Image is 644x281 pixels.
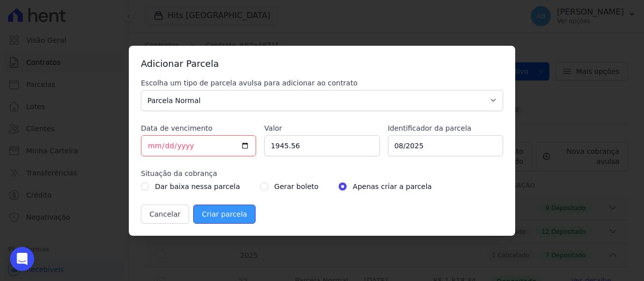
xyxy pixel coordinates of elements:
label: Dar baixa nessa parcela [155,180,240,193]
label: Gerar boleto [274,180,318,193]
label: Situação da cobrança [141,168,503,178]
label: Valor [264,123,379,133]
label: Identificador da parcela [388,123,503,133]
label: Data de vencimento [141,123,256,133]
button: Cancelar [141,205,189,224]
label: Apenas criar a parcela [353,180,432,193]
input: Criar parcela [193,205,256,224]
label: Escolha um tipo de parcela avulsa para adicionar ao contrato [141,78,503,88]
h3: Adicionar Parcela [141,58,503,70]
div: Open Intercom Messenger [10,247,34,271]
